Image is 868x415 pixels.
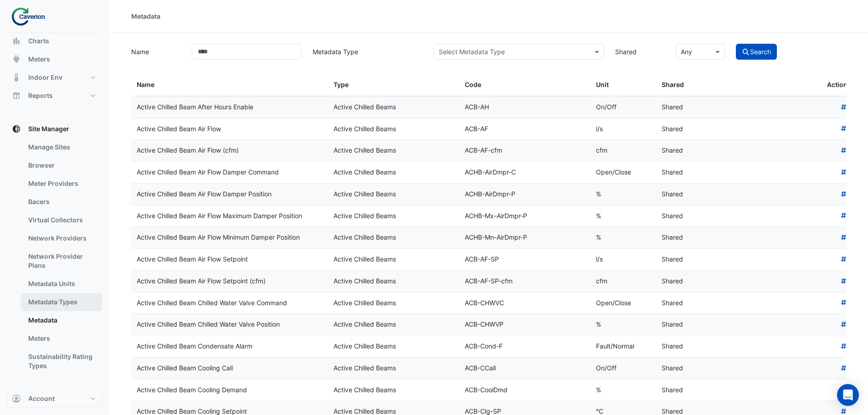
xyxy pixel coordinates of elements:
[465,102,585,113] div: ACB-AH
[840,299,848,307] a: Retrieve metadata usage counts for favourites, rules and templates
[28,394,55,403] span: Account
[662,211,716,221] div: Shared
[21,211,102,229] a: Virtual Collectors
[596,211,651,221] div: %
[596,341,651,352] div: Fault/Normal
[465,211,585,221] div: ACHB-Mx-AirDmpr-P
[28,124,69,133] span: Site Manager
[334,341,454,352] div: Active Chilled Beams
[465,254,585,265] div: ACB-AF-SP
[840,103,848,111] a: Retrieve metadata usage counts for favourites, rules and templates
[840,277,848,285] a: Retrieve metadata usage counts for favourites, rules and templates
[596,319,651,330] div: %
[596,232,651,243] div: %
[12,55,21,64] app-icon: Meters
[21,193,102,211] a: Bacers
[465,385,585,395] div: ACB-CoolDmd
[7,120,102,138] button: Site Manager
[840,212,848,220] a: Retrieve metadata usage counts for favourites, rules and templates
[662,341,716,352] div: Shared
[334,276,454,287] div: Active Chilled Beams
[7,32,102,50] button: Charts
[465,341,585,352] div: ACB-Cond-F
[21,156,102,174] a: Browser
[137,363,323,374] div: Active Chilled Beam Cooling Call
[12,36,21,46] app-icon: Charts
[840,320,848,328] a: Retrieve metadata usage counts for favourites, rules and templates
[334,211,454,221] div: Active Chilled Beams
[662,124,716,134] div: Shared
[11,7,52,26] img: Company Logo
[137,319,323,330] div: Active Chilled Beam Chilled Water Valve Position
[21,311,102,329] a: Metadata
[21,247,102,275] a: Network Provider Plans
[596,254,651,265] div: l/s
[21,348,102,375] a: Sustainability Rating Types
[7,138,102,379] div: Site Manager
[334,254,454,265] div: Active Chilled Beams
[662,276,716,287] div: Shared
[465,189,585,200] div: ACHB-AirDmpr-P
[465,298,585,308] div: ACB-CHWVC
[837,384,859,406] div: Open Intercom Messenger
[596,189,651,200] div: %
[662,145,716,156] div: Shared
[334,319,454,330] div: Active Chilled Beams
[840,255,848,263] a: Retrieve metadata usage counts for favourites, rules and templates
[334,232,454,243] div: Active Chilled Beams
[334,167,454,178] div: Active Chilled Beams
[465,124,585,134] div: ACB-AF
[334,298,454,308] div: Active Chilled Beams
[596,102,651,113] div: On/Off
[662,232,716,243] div: Shared
[7,68,102,87] button: Indoor Env
[596,276,651,287] div: cfm
[12,73,21,82] app-icon: Indoor Env
[596,167,651,178] div: Open/Close
[840,233,848,241] a: Retrieve metadata usage counts for favourites, rules and templates
[137,81,154,88] span: Name
[21,329,102,348] a: Meters
[131,11,160,21] div: Metadata
[840,342,848,350] a: Retrieve metadata usage counts for favourites, rules and templates
[137,167,323,178] div: Active Chilled Beam Air Flow Damper Command
[662,167,716,178] div: Shared
[137,254,323,265] div: Active Chilled Beam Air Flow Setpoint
[827,80,847,90] span: Action
[596,124,651,134] div: l/s
[662,81,684,88] span: Shared
[840,190,848,198] a: Retrieve metadata usage counts for favourites, rules and templates
[596,145,651,156] div: cfm
[137,232,323,243] div: Active Chilled Beam Air Flow Minimum Damper Position
[334,189,454,200] div: Active Chilled Beams
[21,275,102,293] a: Metadata Units
[465,363,585,374] div: ACB-CCall
[840,146,848,154] a: Retrieve metadata usage counts for favourites, rules and templates
[662,298,716,308] div: Shared
[465,276,585,287] div: ACB-AF-SP-cfm
[28,91,53,100] span: Reports
[465,81,481,88] span: Code
[334,81,349,88] span: Type
[28,36,49,46] span: Charts
[21,174,102,193] a: Meter Providers
[662,189,716,200] div: Shared
[465,145,585,156] div: ACB-AF-cfm
[840,407,848,415] a: Retrieve metadata usage counts for favourites, rules and templates
[662,363,716,374] div: Shared
[7,50,102,68] button: Meters
[334,102,454,113] div: Active Chilled Beams
[137,341,323,352] div: Active Chilled Beam Condensate Alarm
[334,145,454,156] div: Active Chilled Beams
[596,81,609,88] span: Unit
[840,364,848,372] a: Retrieve metadata usage counts for favourites, rules and templates
[137,145,323,156] div: Active Chilled Beam Air Flow (cfm)
[840,168,848,176] a: Retrieve metadata usage counts for favourites, rules and templates
[137,385,323,395] div: Active Chilled Beam Cooling Demand
[137,276,323,287] div: Active Chilled Beam Air Flow Setpoint (cfm)
[610,44,670,60] label: Shared
[736,44,777,60] button: Search
[334,385,454,395] div: Active Chilled Beams
[21,293,102,311] a: Metadata Types
[137,298,323,308] div: Active Chilled Beam Chilled Water Valve Command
